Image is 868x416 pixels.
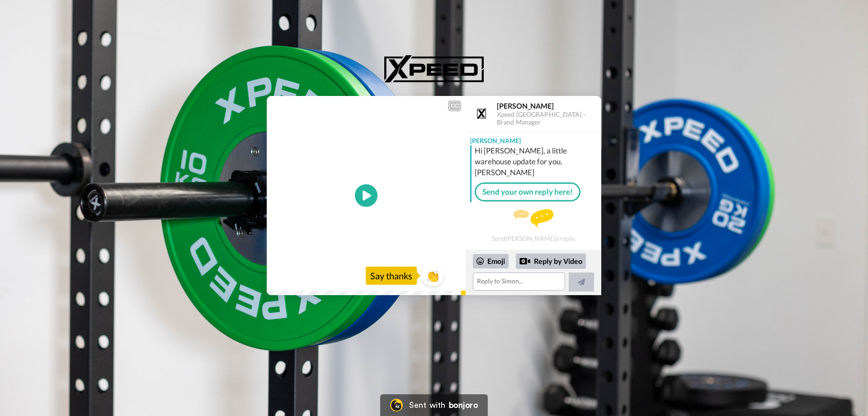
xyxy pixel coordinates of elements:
div: Emoji [473,254,509,268]
div: [PERSON_NAME] [497,101,601,110]
span: / [291,273,294,283]
span: 0:34 [296,273,311,283]
span: 👏 [421,268,444,283]
span: 0:00 [273,273,289,283]
div: Send [PERSON_NAME] a reply. [466,206,601,245]
div: Say thanks [366,267,417,285]
div: [PERSON_NAME] [466,132,601,145]
button: 👏 [421,266,444,286]
img: Profile Image [471,103,492,124]
img: Full screen [448,273,458,282]
div: Hi [PERSON_NAME], a little warehouse update for you. [PERSON_NAME] [475,145,599,178]
div: Reply by Video [519,256,530,267]
div: CC [449,101,460,110]
div: Reply by Video [516,253,586,269]
a: Send your own reply here! [475,182,580,201]
div: Xpeed [GEOGRAPHIC_DATA] - Brand Manager [497,111,601,126]
img: message.svg [514,209,553,227]
img: Xpeed Australia logo [384,55,484,82]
